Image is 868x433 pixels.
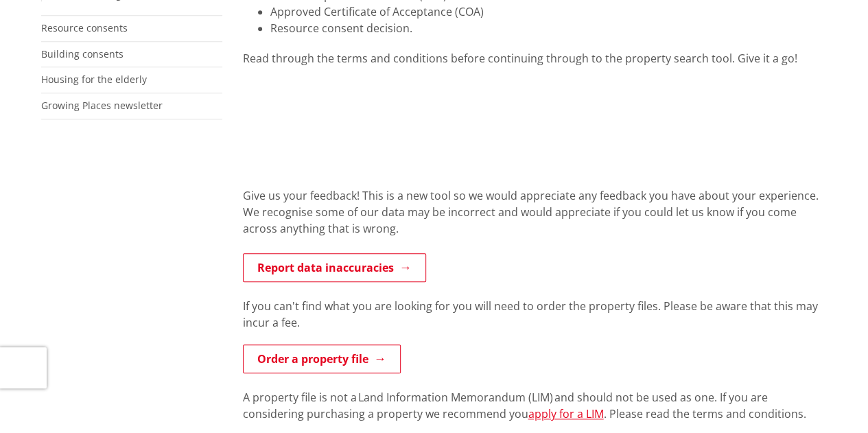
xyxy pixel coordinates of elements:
[270,20,828,36] li: Resource consent decision.
[243,253,426,282] a: Report data inaccuracies
[243,50,828,67] div: Read through the terms and conditions before continuing through to the property search tool. Give...
[41,99,163,112] a: Growing Places newsletter
[41,47,124,60] a: Building consents
[41,21,128,34] a: Resource consents
[243,187,828,253] div: Give us your feedback! This is a new tool so we would appreciate any feedback you have about your...
[243,298,828,331] p: If you can't find what you are looking for you will need to order the property files. Please be a...
[41,73,147,86] a: Housing for the elderly
[528,406,604,421] a: apply for a LIM
[270,3,828,20] li: Approved Certificate of Acceptance (COA)
[805,375,854,425] iframe: Messenger Launcher
[243,344,401,373] a: Order a property file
